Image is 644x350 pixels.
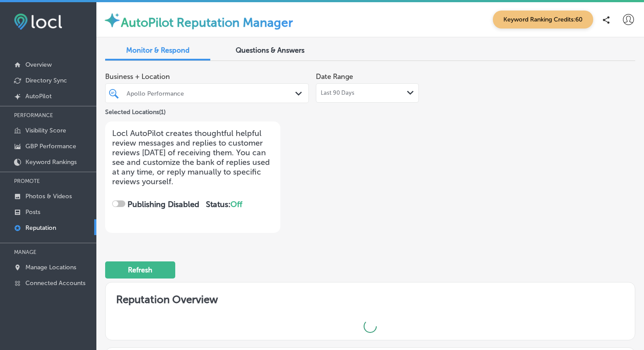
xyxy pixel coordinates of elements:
[230,200,242,209] span: Off
[127,89,296,97] div: Apollo Performance
[103,11,121,29] img: autopilot-icon
[321,89,354,96] span: Last 90 Days
[112,129,273,186] p: Locl AutoPilot creates thoughtful helpful review messages and replies to customer reviews [DATE] ...
[105,72,309,81] span: Business + Location
[206,200,242,209] strong: Status:
[25,224,56,232] p: Reputation
[25,127,66,134] p: Visibility Score
[25,61,52,68] p: Overview
[25,208,40,216] p: Posts
[25,264,76,271] p: Manage Locations
[25,93,52,100] p: AutoPilot
[106,282,635,313] h2: Reputation Overview
[105,261,175,279] button: Refresh
[14,14,62,30] img: fda3e92497d09a02dc62c9cd864e3231.png
[126,46,190,54] span: Monitor & Respond
[121,15,293,30] label: AutoPilot Reputation Manager
[25,279,85,287] p: Connected Accounts
[236,46,304,54] span: Questions & Answers
[25,193,72,200] p: Photos & Videos
[25,143,76,150] p: GBP Performance
[25,158,77,166] p: Keyword Rankings
[316,72,353,81] label: Date Range
[25,77,67,84] p: Directory Sync
[105,105,166,116] p: Selected Locations ( 1 )
[127,200,199,209] strong: Publishing Disabled
[493,11,593,29] span: Keyword Ranking Credits: 60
